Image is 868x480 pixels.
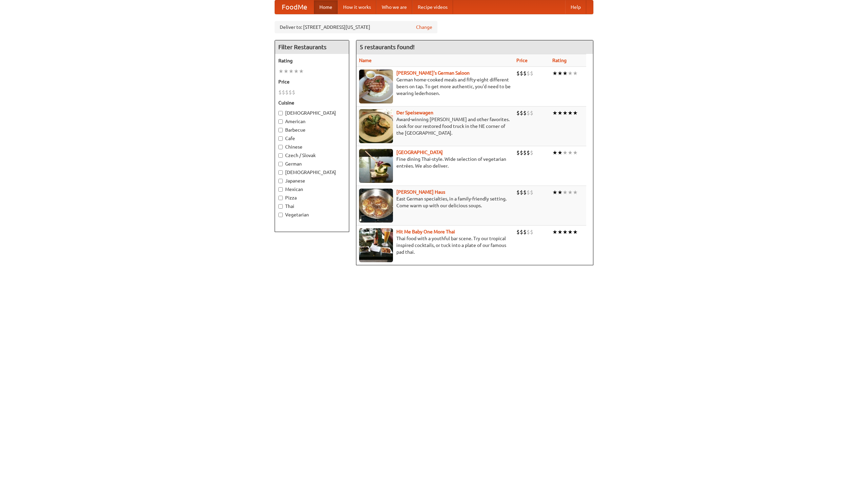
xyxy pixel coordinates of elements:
label: Mexican [278,186,346,193]
li: $ [516,189,520,196]
li: ★ [568,109,573,117]
input: Japanese [278,179,283,183]
li: ★ [568,189,573,196]
li: $ [523,109,527,117]
a: Home [314,0,338,14]
li: ★ [563,189,568,196]
label: [DEMOGRAPHIC_DATA] [278,169,346,176]
li: $ [520,149,523,156]
li: $ [516,70,520,77]
li: ★ [552,228,557,236]
li: ★ [557,189,563,196]
input: [DEMOGRAPHIC_DATA] [278,170,283,175]
li: ★ [557,149,563,156]
li: ★ [568,149,573,156]
a: Price [516,58,528,63]
li: ★ [278,68,283,75]
li: ★ [573,109,578,117]
h5: Cuisine [278,99,346,106]
a: Hit Me Baby One More Thai [396,229,455,234]
li: ★ [563,149,568,156]
input: Czech / Slovak [278,153,283,158]
div: Deliver to: [STREET_ADDRESS][US_STATE] [275,21,437,33]
li: ★ [573,70,578,77]
li: ★ [299,68,304,75]
li: ★ [568,228,573,236]
input: Vegetarian [278,213,283,217]
li: ★ [563,109,568,117]
li: ★ [568,70,573,77]
label: Thai [278,203,346,210]
input: Pizza [278,196,283,200]
a: Rating [552,58,567,63]
li: $ [282,89,285,96]
li: ★ [289,68,294,75]
li: ★ [557,228,563,236]
li: ★ [563,70,568,77]
li: $ [527,70,530,77]
input: German [278,162,283,166]
h4: Filter Restaurants [275,40,349,54]
ng-pluralize: 5 restaurants found! [360,44,415,50]
a: How it works [338,0,376,14]
label: Czech / Slovak [278,152,346,159]
li: $ [516,228,520,236]
a: Recipe videos [412,0,453,14]
li: ★ [294,68,299,75]
h5: Rating [278,57,346,64]
li: $ [289,89,292,96]
li: $ [523,70,527,77]
li: $ [527,228,530,236]
b: [PERSON_NAME] Haus [396,189,445,195]
p: Fine dining Thai-style. Wide selection of vegetarian entrées. We also deliver. [359,156,511,169]
input: Chinese [278,145,283,149]
label: Barbecue [278,127,346,133]
li: $ [527,189,530,196]
li: $ [527,109,530,117]
a: FoodMe [275,0,314,14]
li: $ [520,109,523,117]
label: [DEMOGRAPHIC_DATA] [278,110,346,116]
li: $ [520,228,523,236]
input: Mexican [278,187,283,192]
img: speisewagen.jpg [359,109,393,143]
a: [PERSON_NAME]'s German Saloon [396,70,470,76]
input: Barbecue [278,128,283,132]
li: $ [285,89,289,96]
p: Thai food with a youthful bar scene. Try our tropical inspired cocktails, or tuck into a plate of... [359,235,511,255]
li: ★ [573,228,578,236]
img: satay.jpg [359,149,393,183]
li: ★ [557,70,563,77]
input: American [278,119,283,124]
li: $ [516,149,520,156]
li: ★ [552,70,557,77]
li: ★ [552,149,557,156]
li: ★ [557,109,563,117]
li: $ [520,189,523,196]
a: [GEOGRAPHIC_DATA] [396,150,443,155]
li: $ [520,70,523,77]
input: [DEMOGRAPHIC_DATA] [278,111,283,115]
li: $ [530,228,533,236]
li: $ [530,149,533,156]
li: $ [523,228,527,236]
li: ★ [552,189,557,196]
li: ★ [563,228,568,236]
li: ★ [283,68,289,75]
a: Name [359,58,372,63]
h5: Price [278,78,346,85]
li: ★ [573,149,578,156]
a: Der Speisewagen [396,110,433,115]
p: Award-winning [PERSON_NAME] and other favorites. Look for our restored food truck in the NE corne... [359,116,511,136]
label: Cafe [278,135,346,142]
p: German home-cooked meals and fifty-eight different beers on tap. To get more authentic, you'd nee... [359,76,511,97]
li: $ [530,70,533,77]
li: $ [530,109,533,117]
li: $ [530,189,533,196]
li: $ [516,109,520,117]
li: $ [523,149,527,156]
label: Pizza [278,194,346,201]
